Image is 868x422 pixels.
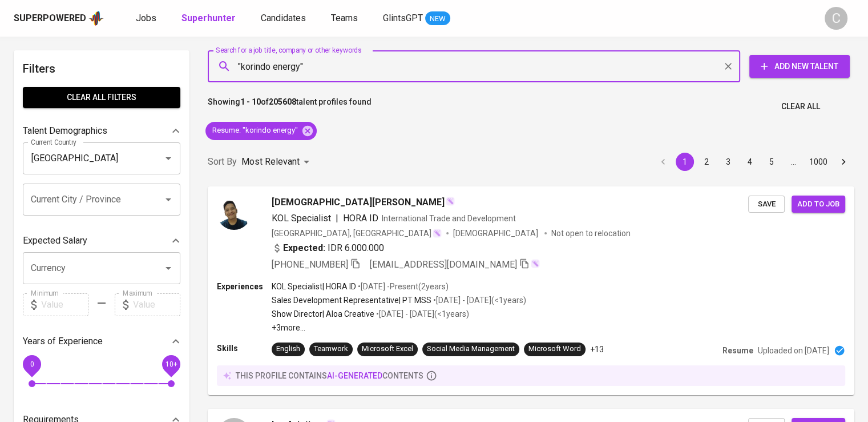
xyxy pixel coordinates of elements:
[240,97,261,106] b: 1 - 10
[261,13,306,23] span: Candidates
[446,197,455,206] img: magic_wand.svg
[181,11,238,26] a: Superhunter
[272,228,442,239] div: [GEOGRAPHIC_DATA], [GEOGRAPHIC_DATA]
[331,11,360,26] a: Teams
[528,344,581,355] div: Microsoft Word
[241,155,300,169] p: Most Relevant
[327,371,382,380] span: AI-generated
[136,11,159,26] a: Jobs
[758,345,829,356] p: Uploaded on [DATE]
[160,192,176,208] button: Open
[697,153,716,171] button: Go to page 2
[427,344,515,355] div: Social Media Management
[236,370,423,381] p: this profile contains contents
[208,96,372,117] p: Showing of talent profiles found
[136,13,156,23] span: Jobs
[272,308,374,320] p: Show Director | Aloa Creative
[362,344,413,355] div: Microsoft Excel
[208,186,854,395] a: [DEMOGRAPHIC_DATA][PERSON_NAME]KOL Specialist|HORA IDInternational Trade and Development[GEOGRAPH...
[272,241,384,255] div: IDR 6.000.000
[272,196,445,209] span: [DEMOGRAPHIC_DATA][PERSON_NAME]
[272,259,348,270] span: [PHONE_NUMBER]
[551,228,631,239] p: Not open to relocation
[797,198,839,211] span: Add to job
[370,259,517,270] span: [EMAIL_ADDRESS][DOMAIN_NAME]
[217,281,272,292] p: Experiences
[356,281,449,292] p: • [DATE] - Present ( 2 years )
[834,153,853,171] button: Go to next page
[160,260,176,276] button: Open
[272,281,356,292] p: KOL Specialist | HORA ID
[343,213,378,224] span: HORA ID
[23,234,87,248] p: Expected Salary
[205,125,305,136] span: Resume : "korindo energy"
[314,344,348,355] div: Teamwork
[652,153,854,171] nav: pagination navigation
[41,293,88,316] input: Value
[217,343,272,354] p: Skills
[269,97,296,106] b: 205608
[14,12,86,25] div: Superpowered
[784,156,802,168] div: …
[590,344,604,355] p: +13
[32,90,171,105] span: Clear All filters
[272,294,431,306] p: Sales Development Representative | PT MSS
[181,13,236,23] b: Superhunter
[383,11,450,26] a: GlintsGPT NEW
[825,7,847,30] div: C
[676,153,694,171] button: page 1
[208,155,237,169] p: Sort By
[431,294,526,306] p: • [DATE] - [DATE] ( <1 years )
[720,58,736,74] button: Clear
[261,11,308,26] a: Candidates
[283,241,325,255] b: Expected:
[14,10,104,27] a: Superpoweredapp logo
[23,229,180,252] div: Expected Salary
[23,120,180,142] div: Talent Demographics
[374,308,469,320] p: • [DATE] - [DATE] ( <1 years )
[205,122,317,140] div: Resume: "korindo energy"
[754,198,779,211] span: Save
[806,153,831,171] button: Go to page 1000
[23,124,107,138] p: Talent Demographics
[382,214,516,223] span: International Trade and Development
[23,87,180,108] button: Clear All filters
[88,10,104,27] img: app logo
[741,153,759,171] button: Go to page 4
[276,344,300,355] div: English
[758,59,841,74] span: Add New Talent
[23,335,103,348] p: Years of Experience
[531,259,540,268] img: magic_wand.svg
[748,196,785,213] button: Save
[336,212,338,225] span: |
[133,293,180,316] input: Value
[762,153,781,171] button: Go to page 5
[165,360,177,368] span: 10+
[331,13,358,23] span: Teams
[272,213,331,224] span: KOL Specialist
[30,360,34,368] span: 0
[777,96,825,117] button: Clear All
[272,322,526,333] p: +3 more ...
[23,330,180,353] div: Years of Experience
[160,150,176,166] button: Open
[425,13,450,25] span: NEW
[217,196,251,230] img: a423b39ed80304b81f2fd18bca47cc59.jpg
[241,152,313,173] div: Most Relevant
[433,229,442,238] img: magic_wand.svg
[383,13,423,23] span: GlintsGPT
[719,153,737,171] button: Go to page 3
[792,196,845,213] button: Add to job
[749,55,850,78] button: Add New Talent
[453,228,540,239] span: [DEMOGRAPHIC_DATA]
[23,59,180,78] h6: Filters
[781,99,820,114] span: Clear All
[722,345,753,356] p: Resume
